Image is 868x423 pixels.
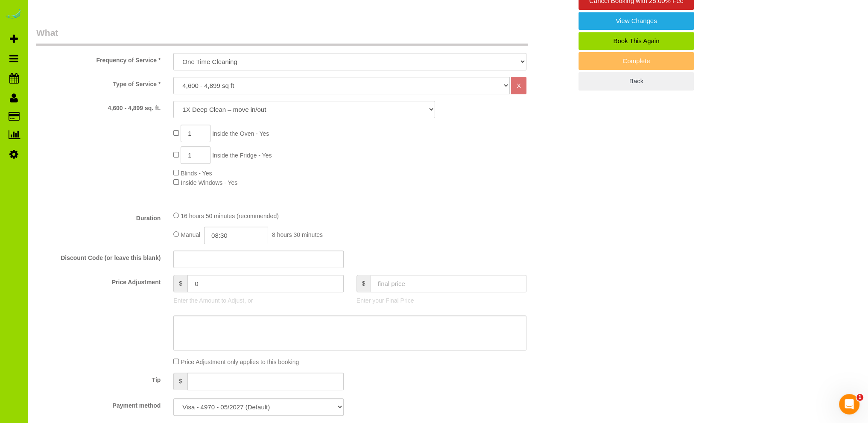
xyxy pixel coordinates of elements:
a: View Changes [579,12,694,30]
span: $ [357,275,371,292]
input: final price [371,275,527,292]
span: Blinds - Yes [181,170,212,177]
label: Type of Service * [30,77,167,88]
span: 8 hours 30 minutes [272,231,323,238]
label: Discount Code (or leave this blank) [30,251,167,262]
label: 4,600 - 4,899 sq. ft. [30,101,167,112]
span: Inside Windows - Yes [181,179,237,186]
legend: What [36,26,528,46]
span: $ [173,373,187,390]
a: Back [579,72,694,90]
span: Manual [181,231,200,238]
label: Duration [30,211,167,222]
p: Enter the Amount to Adjust, or [173,296,343,305]
span: Inside the Oven - Yes [212,130,269,137]
img: Automaid Logo [5,9,22,20]
label: Tip [30,373,167,384]
label: Frequency of Service * [30,53,167,64]
span: Inside the Fridge - Yes [212,152,272,159]
p: Enter your Final Price [357,296,526,305]
span: $ [173,275,187,292]
span: 16 hours 50 minutes (recommended) [181,213,279,219]
span: Price Adjustment only applies to this booking [181,359,299,365]
iframe: Intercom live chat [839,394,859,414]
span: 1 [856,394,863,401]
label: Payment method [30,398,167,410]
a: Book This Again [579,32,694,50]
label: Price Adjustment [30,275,167,286]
